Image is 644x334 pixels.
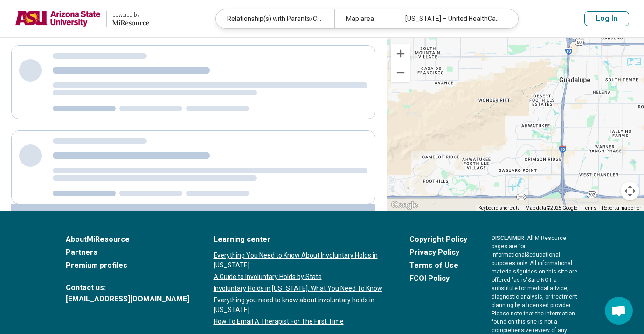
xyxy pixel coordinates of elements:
img: Google [389,199,420,211]
span: DISCLAIMER [492,235,524,241]
a: Terms of Use [409,260,467,271]
span: Map data ©2025 Google [526,205,577,211]
a: How To Email A Therapist For The First Time [214,317,385,327]
a: Premium profiles [66,260,189,271]
div: [US_STATE] – United HealthCare Student Resources [394,9,512,28]
span: Contact us: [66,282,189,293]
a: FCOI Policy [409,273,467,284]
img: Arizona State University [15,7,101,30]
a: Open this area in Google Maps (opens a new window) [389,199,420,211]
a: Terms (opens in new tab) [583,205,596,211]
div: Relationship(s) with Parents/Children/Family [216,9,334,28]
a: Copyright Policy [409,234,467,245]
a: Learning center [214,234,385,245]
div: Open chat [605,297,633,325]
button: Map camera controls [621,182,639,200]
a: Involuntary Holds in [US_STATE]: What You Need To Know [214,284,385,293]
a: [EMAIL_ADDRESS][DOMAIN_NAME] [66,293,189,305]
a: Everything You Need to Know About Involuntary Holds in [US_STATE] [214,251,385,270]
a: AboutMiResource [66,234,189,245]
div: Map area [334,9,394,28]
button: Zoom in [391,44,410,63]
button: Log In [584,11,629,26]
div: powered by [112,11,149,19]
a: A Guide to Involuntary Holds by State [214,272,385,282]
a: Privacy Policy [409,247,467,258]
a: Report a map error [602,205,641,211]
a: Everything you need to know about involuntary holds in [US_STATE] [214,295,385,315]
button: Keyboard shortcuts [478,205,520,211]
a: Arizona State Universitypowered by [15,7,149,30]
a: Partners [66,247,189,258]
button: Zoom out [391,63,410,82]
